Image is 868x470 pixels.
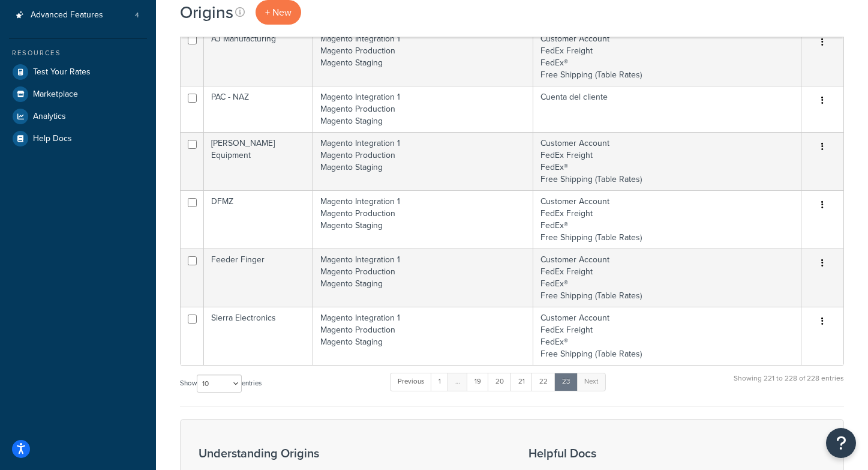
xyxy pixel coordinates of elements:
[204,249,313,307] td: Feeder Finger
[510,373,533,391] a: 21
[33,134,72,144] span: Help Docs
[9,48,147,58] div: Resources
[204,307,313,365] td: Sierra Electronics
[554,373,578,391] a: 23
[447,373,468,391] a: …
[180,375,262,393] label: Show entries
[431,373,449,391] a: 1
[467,373,489,391] a: 19
[33,112,66,122] span: Analytics
[9,128,147,149] a: Help Docs
[533,86,801,132] td: Cuenta del cliente
[197,375,242,393] select: Showentries
[204,28,313,86] td: AJ Manufacturing
[531,373,555,391] a: 22
[533,249,801,307] td: Customer Account FedEx Freight FedEx® Free Shipping (Table Rates)
[576,373,606,391] a: Next
[533,132,801,190] td: Customer Account FedEx Freight FedEx® Free Shipping (Table Rates)
[313,190,533,249] td: Magento Integration 1 Magento Production Magento Staging
[33,89,78,100] span: Marketplace
[313,307,533,365] td: Magento Integration 1 Magento Production Magento Staging
[204,190,313,249] td: DFMZ
[135,10,139,20] span: 4
[826,428,856,458] button: Open Resource Center
[533,307,801,365] td: Customer Account FedEx Freight FedEx® Free Shipping (Table Rates)
[390,373,432,391] a: Previous
[33,67,91,77] span: Test Your Rates
[199,447,498,460] h3: Understanding Origins
[9,61,147,83] a: Test Your Rates
[180,1,233,24] h1: Origins
[313,28,533,86] td: Magento Integration 1 Magento Production Magento Staging
[528,447,766,460] h3: Helpful Docs
[9,4,147,26] a: Advanced Features 4
[488,373,512,391] a: 20
[204,132,313,190] td: [PERSON_NAME] Equipment
[9,83,147,105] a: Marketplace
[533,28,801,86] td: Customer Account FedEx Freight FedEx® Free Shipping (Table Rates)
[734,372,844,397] div: Showing 221 to 228 of 228 entries
[313,249,533,307] td: Magento Integration 1 Magento Production Magento Staging
[313,132,533,190] td: Magento Integration 1 Magento Production Magento Staging
[9,4,147,26] li: Advanced Features
[31,10,103,20] span: Advanced Features
[533,190,801,249] td: Customer Account FedEx Freight FedEx® Free Shipping (Table Rates)
[9,106,147,127] a: Analytics
[204,86,313,132] td: PAC - NAZ
[313,86,533,132] td: Magento Integration 1 Magento Production Magento Staging
[265,5,292,19] span: + New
